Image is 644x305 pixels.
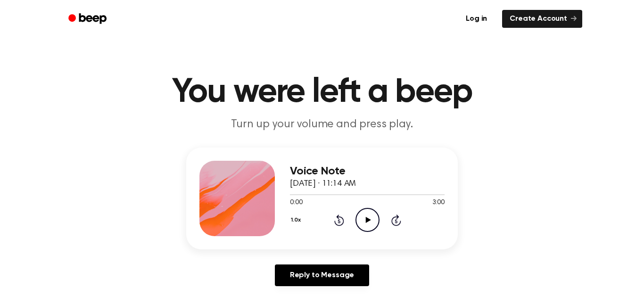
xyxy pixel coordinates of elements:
[290,165,445,178] h3: Voice Note
[290,212,304,228] button: 1.0x
[141,117,503,132] p: Turn up your volume and press play.
[275,264,369,286] a: Reply to Message
[432,198,445,208] span: 3:00
[502,10,582,28] a: Create Account
[456,8,496,30] a: Log in
[290,180,356,188] span: [DATE] · 11:14 AM
[81,75,563,109] h1: You were left a beep
[290,198,302,208] span: 0:00
[62,10,115,28] a: Beep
